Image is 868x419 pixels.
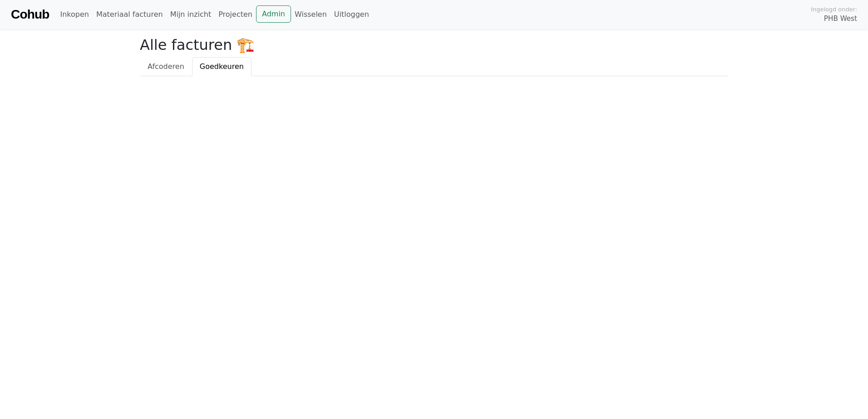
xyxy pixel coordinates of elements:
a: Uitloggen [330,5,373,24]
a: Admin [256,5,291,23]
a: Afcoderen [140,57,192,76]
span: Ingelogd onder: [811,5,857,14]
span: Afcoderen [148,62,184,71]
a: Wisselen [291,5,330,24]
a: Goedkeuren [192,57,252,76]
a: Projecten [215,5,256,24]
a: Materiaal facturen [93,5,167,24]
a: Inkopen [56,5,92,24]
span: PHB West [824,14,857,24]
h2: Alle facturen 🏗️ [140,36,728,54]
a: Cohub [11,4,49,25]
a: Mijn inzicht [167,5,215,24]
span: Goedkeuren [200,62,244,71]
